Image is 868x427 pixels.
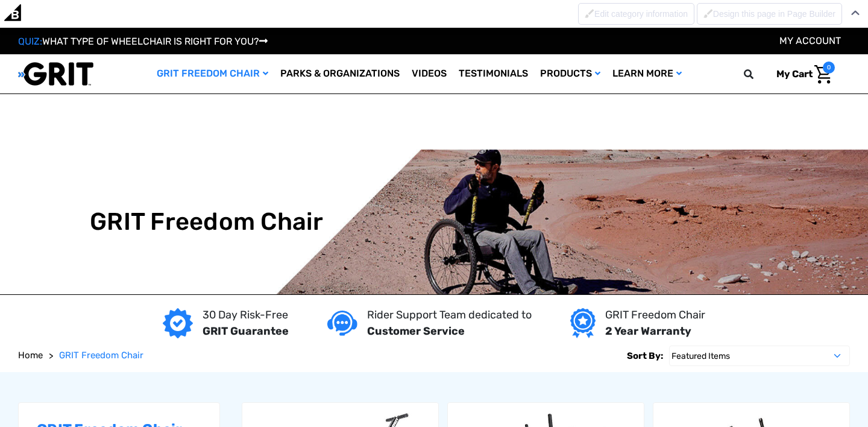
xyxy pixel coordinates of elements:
[18,350,43,361] span: Home
[18,36,268,47] a: QUIZ:WHAT TYPE OF WHEELCHAIR IS RIGHT FOR YOU?
[163,308,193,338] img: GRIT Guarantee
[594,9,688,19] span: Edit category information
[203,324,289,338] strong: GRIT Guarantee
[570,308,595,338] img: Year warranty
[203,307,289,323] p: 30 Day Risk-Free
[749,62,767,87] input: Search
[18,349,43,362] a: Home
[59,349,143,362] a: GRIT Freedom Chair
[606,54,688,93] a: Learn More
[605,307,705,323] p: GRIT Freedom Chair
[713,9,835,19] span: Design this page in Page Builder
[367,324,465,338] strong: Customer Service
[151,54,274,93] a: GRIT Freedom Chair
[814,65,832,84] img: Cart
[274,54,406,93] a: Parks & Organizations
[627,346,663,366] label: Sort By:
[585,8,594,18] img: Disabled brush to Edit category information
[367,307,532,323] p: Rider Support Team dedicated to
[406,54,453,93] a: Videos
[18,62,93,86] img: GRIT All-Terrain Wheelchair and Mobility Equipment
[534,54,606,93] a: Products
[59,350,143,361] span: GRIT Freedom Chair
[779,35,841,46] a: Account
[18,36,42,47] span: QUIZ:
[90,207,324,236] h1: GRIT Freedom Chair
[578,3,694,25] button: Disabled brush to Edit category information Edit category information
[851,10,860,16] img: Close Admin Bar
[823,62,835,74] span: 0
[453,54,534,93] a: Testimonials
[767,62,835,87] a: Cart with 0 items
[776,68,813,80] span: My Cart
[697,3,842,25] button: Disabled brush to Design this page in Page Builder Design this page in Page Builder
[327,311,357,335] img: Customer service
[605,324,691,338] strong: 2 Year Warranty
[703,8,713,18] img: Disabled brush to Design this page in Page Builder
